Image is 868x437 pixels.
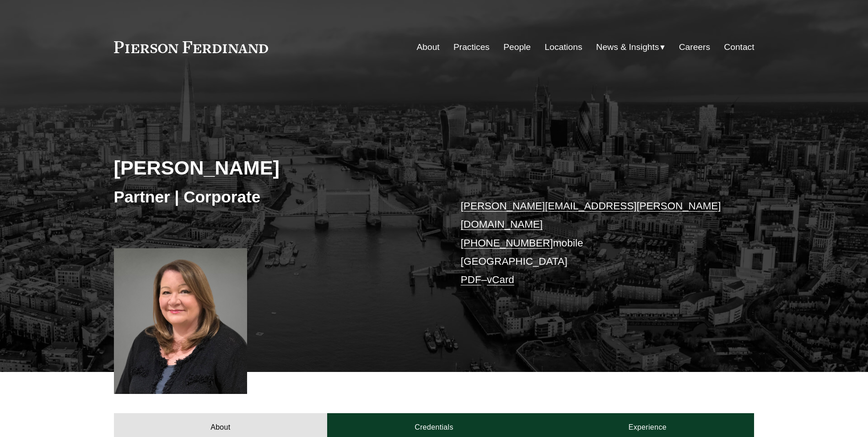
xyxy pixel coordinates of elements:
[461,274,481,285] a: PDF
[596,39,659,55] span: News & Insights
[417,38,440,56] a: About
[545,38,582,56] a: Locations
[487,274,514,285] a: vCard
[114,187,434,207] h3: Partner | Corporate
[453,38,490,56] a: Practices
[114,156,434,180] h2: [PERSON_NAME]
[679,38,710,56] a: Careers
[461,200,721,230] a: [PERSON_NAME][EMAIL_ADDRESS][PERSON_NAME][DOMAIN_NAME]
[503,38,531,56] a: People
[461,197,728,290] p: mobile [GEOGRAPHIC_DATA] –
[596,38,665,56] a: folder dropdown
[461,237,553,249] a: [PHONE_NUMBER]
[724,38,754,56] a: Contact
